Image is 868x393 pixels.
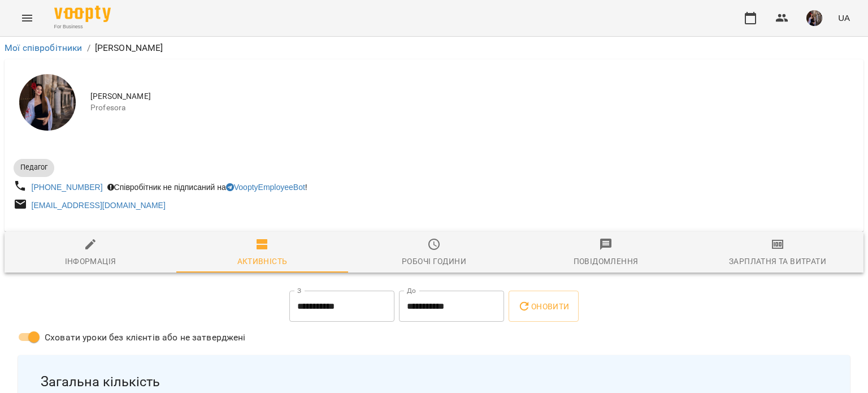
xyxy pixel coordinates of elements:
[90,91,854,102] span: [PERSON_NAME]
[509,291,578,322] button: Оновити
[95,41,163,55] p: [PERSON_NAME]
[518,300,569,313] span: Оновити
[19,74,76,131] img: Diana Hnatiuk
[838,12,850,24] span: UA
[32,201,166,210] a: [EMAIL_ADDRESS][DOMAIN_NAME]
[87,41,90,55] li: /
[105,179,310,195] div: Співробітник не підписаний на !
[574,254,639,268] div: Повідомлення
[834,7,854,28] button: UA
[14,5,41,32] button: Menu
[41,373,827,391] span: Загальна кількість
[226,183,305,192] a: VooptyEmployeeBot
[65,254,116,268] div: Інформація
[90,102,854,114] span: Profesora
[45,331,246,344] span: Сховати уроки без клієнтів або не затверджені
[54,23,111,31] span: For Business
[32,183,103,192] a: [PHONE_NUMBER]
[806,10,822,26] img: 8d3efba7e3fbc8ec2cfbf83b777fd0d7.JPG
[5,42,83,53] a: Мої співробітники
[237,254,288,268] div: Активність
[729,254,826,268] div: Зарплатня та Витрати
[402,254,466,268] div: Робочі години
[5,41,863,55] nav: breadcrumb
[54,6,111,22] img: Voopty Logo
[14,162,54,172] span: Педагог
